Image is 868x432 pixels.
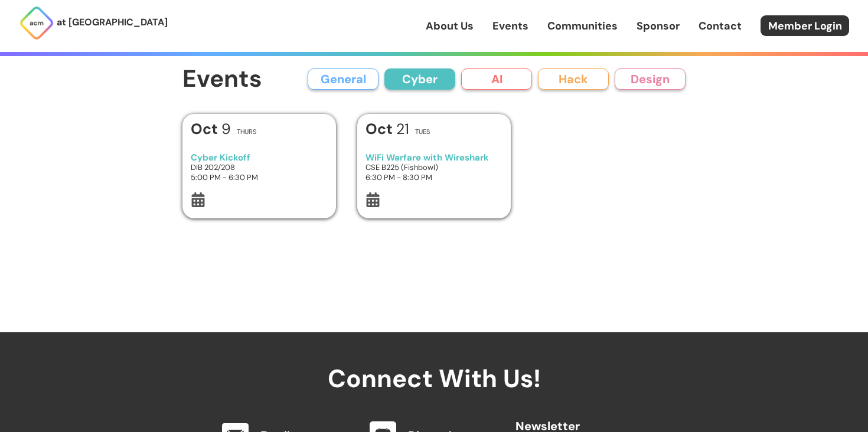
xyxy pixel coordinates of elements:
[538,68,609,90] button: Hack
[191,119,221,139] b: Oct
[237,129,256,135] h2: Thurs
[366,122,409,136] h1: 21
[366,153,503,163] h3: WiFi Warfare with Wireshark
[366,119,396,139] b: Oct
[366,162,503,172] h3: CSE B225 (Fishbowl)
[426,18,474,34] a: About Us
[19,5,54,41] img: ACM Logo
[191,122,231,136] h1: 9
[492,18,528,34] a: Events
[57,15,168,30] p: at [GEOGRAPHIC_DATA]
[637,18,680,34] a: Sponsor
[615,68,686,90] button: Design
[19,5,168,41] a: at [GEOGRAPHIC_DATA]
[547,18,618,34] a: Communities
[415,129,430,135] h2: Tues
[699,18,742,34] a: Contact
[191,162,328,172] h3: DIB 202/208
[308,68,378,90] button: General
[182,66,262,93] h1: Events
[366,172,503,182] h3: 6:30 PM - 8:30 PM
[461,68,532,90] button: AI
[191,172,328,182] h3: 5:00 PM - 6:30 PM
[761,15,849,36] a: Member Login
[208,332,660,392] h2: Connect With Us!
[191,153,328,163] h3: Cyber Kickoff
[384,68,455,90] button: Cyber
